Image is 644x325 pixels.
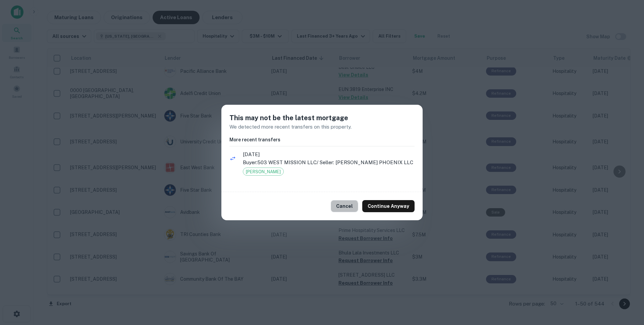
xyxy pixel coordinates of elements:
[243,169,283,175] span: [PERSON_NAME]
[229,113,415,123] h5: This may not be the latest mortgage
[229,136,415,143] h6: More recent transfers
[229,123,415,131] p: We detected more recent transfers on this property.
[243,158,415,167] p: Buyer: 503 WEST MISSION LLC / Seller: [PERSON_NAME] PHOENIX LLC
[362,200,415,212] button: Continue Anyway
[243,168,284,176] div: Grant Deed
[610,271,644,304] iframe: Chat Widget
[331,200,358,212] button: Cancel
[243,150,415,158] span: [DATE]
